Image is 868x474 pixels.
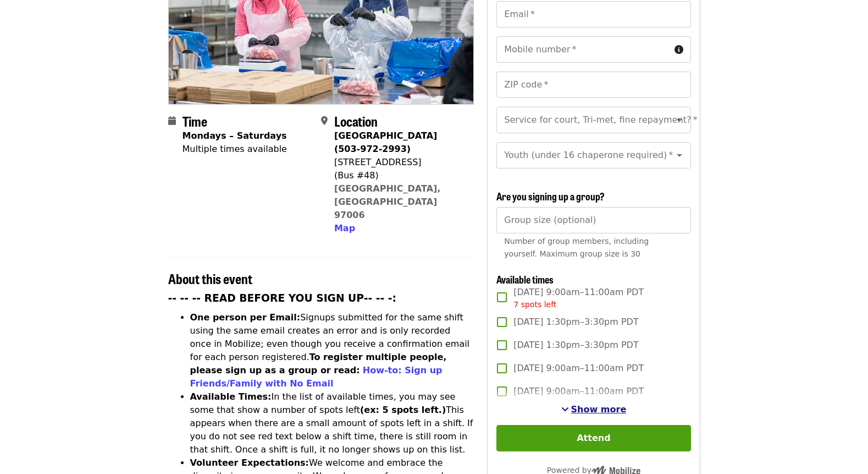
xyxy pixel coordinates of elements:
strong: Mondays – Saturdays [183,130,287,141]
span: Number of group members, including yourself. Maximum group size is 30 [504,237,649,258]
i: map-marker-alt icon [321,116,328,126]
strong: -- -- -- READ BEFORE YOU SIGN UP-- -- -: [168,292,397,304]
strong: One person per Email: [190,312,301,323]
span: [DATE] 1:30pm–3:30pm PDT [513,315,638,329]
span: Location [334,111,378,130]
span: [DATE] 1:30pm–3:30pm PDT [513,339,638,352]
input: [object Object] [496,207,690,233]
div: [STREET_ADDRESS] [334,156,465,169]
span: [DATE] 9:00am–11:00am PDT [513,362,644,375]
strong: Available Times: [190,391,272,402]
span: [DATE] 9:00am–11:00am PDT [513,385,644,398]
button: Open [672,148,687,163]
span: Map [334,223,355,233]
span: Time [183,111,207,130]
span: [DATE] 9:00am–11:00am PDT [513,286,644,310]
input: Mobile number [496,36,670,63]
a: How-to: Sign up Friends/Family with No Email [190,365,443,389]
button: Attend [496,425,690,451]
input: Email [496,1,690,28]
button: See more timeslots [561,403,627,416]
i: calendar icon [168,116,176,126]
div: (Bus #48) [334,169,465,182]
i: circle-info icon [675,45,683,55]
span: Available times [496,272,554,286]
li: Signups submitted for the same shift using the same email creates an error and is only recorded o... [190,311,474,390]
span: Show more [571,404,627,415]
span: 7 spots left [513,300,556,309]
li: In the list of available times, you may see some that show a number of spots left This appears wh... [190,390,474,456]
div: Multiple times available [183,143,287,156]
a: [GEOGRAPHIC_DATA], [GEOGRAPHIC_DATA] 97006 [334,183,441,220]
span: Are you signing up a group? [496,189,605,203]
strong: [GEOGRAPHIC_DATA] (503-972-2993) [334,130,437,154]
button: Open [672,112,687,128]
strong: To register multiple people, please sign up as a group or read: [190,352,447,375]
strong: (ex: 5 spots left.) [360,405,446,415]
input: ZIP code [496,72,690,98]
span: About this event [168,269,252,288]
button: Map [334,222,355,235]
strong: Volunteer Expectations: [190,457,309,468]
